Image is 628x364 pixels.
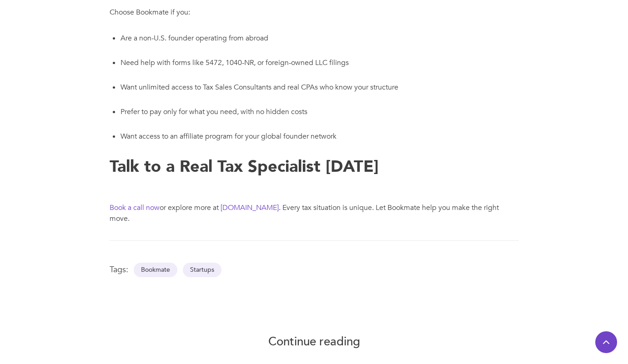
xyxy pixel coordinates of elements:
p: Choose Bookmate if you: ‍ [110,7,519,29]
a: Bookmate [134,263,177,277]
li: Are a non-U.S. founder operating from abroad ‍ [121,31,519,56]
p: ‍ [110,227,519,238]
a: Startups [183,263,221,277]
strong: Talk to a Real Tax Specialist [DATE] [110,155,379,178]
a: Book a call now [110,203,160,213]
p: or explore more at . Every tax situation is unique. Let Bookmate help you make the right move. [110,202,519,224]
div: Tags: [110,263,128,277]
li: Need help with forms like 5472, 1040-NR, or foreign-owned LLC filings ‍ [121,56,519,80]
a: [DOMAIN_NAME] [221,203,279,213]
h3: Continue reading [268,332,360,352]
li: Want access to an affiliate program for your global founder network ‍ [121,130,519,154]
li: Prefer to pay only for what you need, with no hidden costs ‍ [121,105,519,130]
li: Want unlimited access to Tax Sales Consultants and real CPAs who know your structure ‍ [121,80,519,105]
